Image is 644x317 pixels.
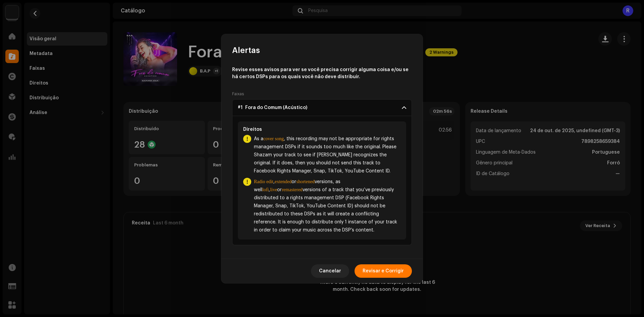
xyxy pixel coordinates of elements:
span: Alertas [232,45,260,56]
label: Faixas [232,91,244,97]
b: extended [275,179,292,184]
p-accordion-header: #1 Fora do Comum (Acústico) [232,99,412,116]
b: Radio edit [254,179,273,184]
p: Revise esses avisos para ver se você precisa corrigir alguma coisa e/ou se há certos DSPs para os... [232,66,412,81]
b: live [270,187,277,192]
b: cover song [263,136,284,141]
div: Direitos [243,127,401,132]
b: remastered [282,187,302,192]
b: lofi [262,187,269,192]
button: Revisar e Corrigir [355,264,412,278]
span: #1 Fora do Comum (Acústico) [238,105,307,110]
p-accordion-content: #1 Fora do Comum (Acústico) [232,116,412,245]
b: shortened [296,179,314,184]
button: Cancelar [311,264,349,278]
span: Cancelar [319,264,341,278]
span: , or versions, as well , or versions of a track that you’ve previously distributed to a rights ma... [254,178,401,234]
span: As a , this recording may not be appropriate for rights management DSPs if it sounds too much lik... [254,135,401,175]
span: Revisar e Corrigir [363,264,404,278]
